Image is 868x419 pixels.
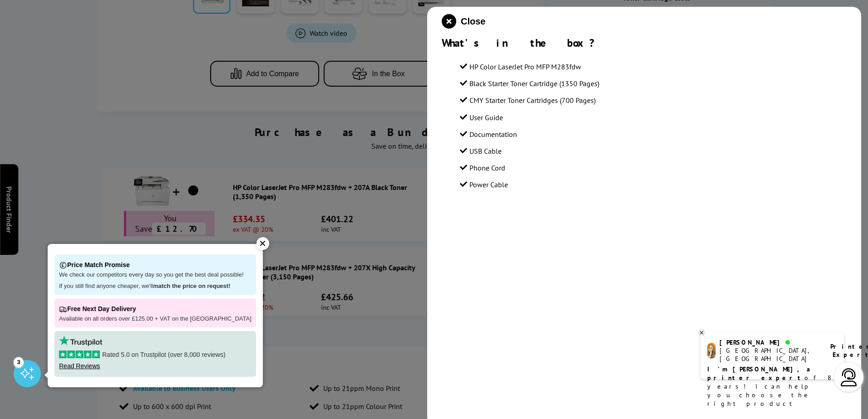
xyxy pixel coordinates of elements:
[256,237,269,250] div: ✕
[59,303,252,315] p: Free Next Day Delivery
[461,16,485,27] span: Close
[469,113,503,122] span: User Guide
[442,36,847,50] div: What's in the box?
[59,362,100,370] a: Read Reviews
[707,343,716,359] img: amy-livechat.png
[442,14,485,29] button: close modal
[469,180,508,189] span: Power Cable
[469,96,596,105] span: CMY Starter Toner Cartridges (700 Pages)
[59,283,252,290] p: If you still find anyone cheaper, we'll
[469,130,517,139] span: Documentation
[153,283,230,289] strong: match the price on request!
[707,365,813,382] b: I'm [PERSON_NAME], a printer expert
[469,146,502,156] span: USB Cable
[469,163,505,172] span: Phone Cord
[469,62,581,71] span: HP Color LaserJet Pro MFP M283fdw
[840,368,858,386] img: user-headset-light.svg
[59,351,252,359] p: Rated 5.0 on Trustpilot (over 8,000 reviews)
[14,357,24,367] div: 3
[707,365,837,408] p: of 8 years! I can help you choose the right product
[720,338,819,346] div: [PERSON_NAME]
[59,336,102,346] img: trustpilot rating
[720,346,819,363] div: [GEOGRAPHIC_DATA], [GEOGRAPHIC_DATA]
[59,259,252,271] p: Price Match Promise
[469,79,599,88] span: Black Starter Toner Cartridge (1350 Pages)
[59,351,100,358] img: stars-5.svg
[59,315,252,323] p: Available on all orders over £125.00 + VAT on the [GEOGRAPHIC_DATA]
[59,271,252,279] p: We check our competitors every day so you get the best deal possible!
